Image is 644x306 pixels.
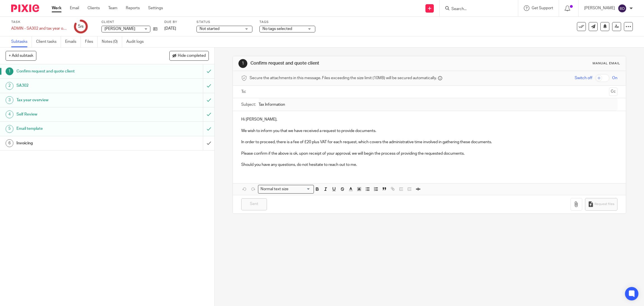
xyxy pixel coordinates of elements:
label: Client [101,20,157,24]
div: 1 [6,67,13,75]
label: Subject: [241,102,256,107]
a: Notes (0) [102,36,122,47]
div: 2 [6,82,13,90]
a: Files [85,36,98,47]
img: Pixie [11,4,39,12]
span: Get Support [532,6,553,10]
p: We wish to inform you that we have received a request to provide documents. [241,128,617,134]
label: Tags [259,20,315,24]
div: 1 [238,59,247,68]
a: Subtasks [11,36,32,47]
span: On [612,75,617,81]
h1: Email template [16,124,137,133]
span: Request files [595,202,614,206]
label: To: [241,89,247,95]
h1: Confirm request and quote client [16,67,137,76]
h1: Confirm request and quote client [250,60,441,66]
div: Search for option [258,185,314,194]
button: Cc [609,88,617,96]
h1: SA302 [16,81,137,90]
label: Status [196,20,252,24]
a: Reports [126,5,140,11]
img: svg%3E [618,4,627,13]
p: In order to proceed, there is a fee of £20 plus VAT for each request, which covers the administra... [241,139,617,145]
h1: Tax year overview [16,96,137,104]
a: Team [108,5,117,11]
input: Sent [241,198,267,210]
div: 3 [6,96,13,104]
p: Should you have any questions, do not hesitate to reach out to me. [241,162,617,168]
a: Work [52,5,61,11]
button: Request files [585,198,617,211]
a: Email [70,5,79,11]
a: Client tasks [36,36,61,47]
p: [PERSON_NAME] [584,5,615,11]
span: Hide completed [178,54,206,58]
span: [DATE] [164,27,176,30]
label: Task [11,20,67,24]
div: 5 [78,23,84,30]
div: 6 [6,139,13,147]
div: ADMIN - SA302 and tax year overview [11,26,67,31]
div: 5 [6,125,13,133]
span: Normal text size [259,186,290,192]
input: Search for option [290,186,311,192]
span: [PERSON_NAME] [105,27,135,31]
h1: Self Review [16,110,137,119]
label: Due by [164,20,190,24]
a: Emails [65,36,81,47]
a: Settings [148,5,163,11]
div: 4 [6,110,13,118]
div: Manual email [593,61,620,66]
input: Search [451,7,501,12]
p: Please confirm if the above is ok, upon receipt of your approval, we will begin the process of pr... [241,151,617,156]
p: Hi [PERSON_NAME], [241,117,617,122]
h1: Invoicing [16,139,137,147]
span: Switch off [575,75,592,81]
span: Not started [200,27,219,31]
small: /6 [80,25,84,28]
span: No tags selected [262,27,292,31]
button: Hide completed [169,51,209,60]
button: + Add subtask [6,51,36,60]
a: Audit logs [126,36,148,47]
span: Secure the attachments in this message. Files exceeding the size limit (10MB) will be secured aut... [250,75,437,81]
a: Clients [87,5,100,11]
